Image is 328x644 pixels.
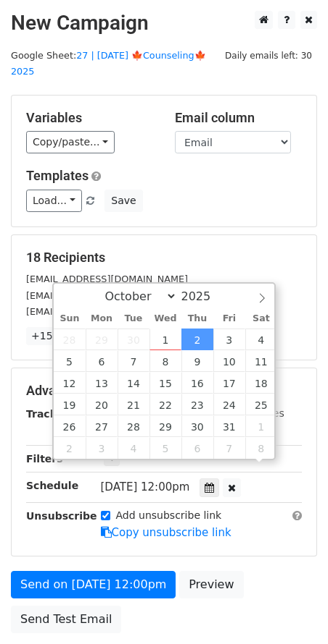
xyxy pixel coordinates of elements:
[227,406,284,421] label: UTM Codes
[245,415,277,437] span: November 1, 2025
[245,437,277,459] span: November 8, 2025
[26,510,97,522] strong: Unsubscribe
[101,480,190,493] span: [DATE] 12:00pm
[213,350,245,372] span: October 10, 2025
[86,350,118,372] span: October 6, 2025
[149,350,181,372] span: October 8, 2025
[116,508,222,523] label: Add unsubscribe link
[245,329,277,350] span: October 4, 2025
[26,453,63,465] strong: Filters
[26,408,75,420] strong: Tracking
[181,415,213,437] span: October 30, 2025
[54,350,86,372] span: October 5, 2025
[181,329,213,350] span: October 2, 2025
[255,575,328,644] iframe: Chat Widget
[213,314,245,323] span: Fri
[54,415,86,437] span: October 26, 2025
[26,480,78,491] strong: Schedule
[181,314,213,323] span: Thu
[26,383,302,399] h5: Advanced
[245,314,277,323] span: Sat
[220,50,317,61] a: Daily emails left: 30
[54,394,86,415] span: October 19, 2025
[213,394,245,415] span: October 24, 2025
[11,50,206,77] small: Google Sheet:
[213,437,245,459] span: November 7, 2025
[177,289,229,303] input: Year
[86,314,118,323] span: Mon
[54,329,86,350] span: September 28, 2025
[213,329,245,350] span: October 3, 2025
[149,372,181,394] span: October 15, 2025
[86,329,118,350] span: September 29, 2025
[54,437,86,459] span: November 2, 2025
[86,372,118,394] span: October 13, 2025
[179,571,243,598] a: Preview
[181,394,213,415] span: October 23, 2025
[26,274,188,284] small: [EMAIL_ADDRESS][DOMAIN_NAME]
[149,329,181,350] span: October 1, 2025
[213,415,245,437] span: October 31, 2025
[118,350,149,372] span: October 7, 2025
[149,437,181,459] span: November 5, 2025
[118,394,149,415] span: October 21, 2025
[26,290,188,301] small: [EMAIL_ADDRESS][DOMAIN_NAME]
[245,372,277,394] span: October 18, 2025
[118,314,149,323] span: Tue
[118,329,149,350] span: September 30, 2025
[104,190,142,212] button: Save
[181,350,213,372] span: October 9, 2025
[213,372,245,394] span: October 17, 2025
[118,415,149,437] span: October 28, 2025
[149,314,181,323] span: Wed
[54,314,86,323] span: Sun
[26,131,115,153] a: Copy/paste...
[26,190,82,212] a: Load...
[26,168,89,183] a: Templates
[11,571,176,598] a: Send on [DATE] 12:00pm
[11,606,121,633] a: Send Test Email
[26,306,188,317] small: [EMAIL_ADDRESS][DOMAIN_NAME]
[245,394,277,415] span: October 25, 2025
[86,437,118,459] span: November 3, 2025
[54,372,86,394] span: October 12, 2025
[118,437,149,459] span: November 4, 2025
[181,372,213,394] span: October 16, 2025
[149,394,181,415] span: October 22, 2025
[220,48,317,64] span: Daily emails left: 30
[26,250,302,266] h5: 18 Recipients
[175,110,302,126] h5: Email column
[86,415,118,437] span: October 27, 2025
[181,437,213,459] span: November 6, 2025
[245,350,277,372] span: October 11, 2025
[149,415,181,437] span: October 29, 2025
[118,372,149,394] span: October 14, 2025
[11,11,317,35] h2: New Campaign
[26,110,153,126] h5: Variables
[26,327,87,345] a: +15 more
[86,394,118,415] span: October 20, 2025
[11,50,206,77] a: 27 | [DATE] 🍁Counseling🍁 2025
[101,526,231,539] a: Copy unsubscribe link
